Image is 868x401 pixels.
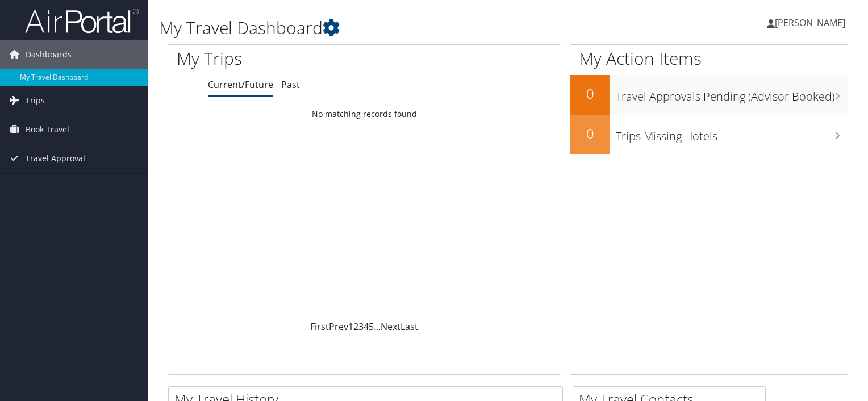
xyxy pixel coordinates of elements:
a: [PERSON_NAME] [767,6,857,40]
h1: My Trips [177,47,389,70]
a: 0Travel Approvals Pending (Advisor Booked) [570,75,848,115]
a: 3 [358,320,364,333]
span: Travel Approval [26,144,85,173]
a: 2 [353,320,358,333]
h3: Trips Missing Hotels [616,123,848,144]
span: Trips [26,86,45,115]
h3: Travel Approvals Pending (Advisor Booked) [616,83,848,105]
span: … [374,320,381,333]
a: 1 [348,320,353,333]
h1: My Action Items [570,47,848,70]
span: [PERSON_NAME] [775,16,845,29]
a: Last [400,320,418,333]
a: First [310,320,329,333]
img: airportal-logo.png [25,7,139,34]
a: Past [281,78,300,91]
a: 4 [364,320,369,333]
h1: My Travel Dashboard [159,16,624,40]
a: Prev [329,320,348,333]
a: Next [381,320,400,333]
span: Dashboards [26,40,72,69]
h2: 0 [570,124,610,143]
h2: 0 [570,84,610,103]
a: Current/Future [208,78,273,91]
td: No matching records found [168,104,561,124]
span: Book Travel [26,115,69,144]
a: 5 [369,320,374,333]
a: 0Trips Missing Hotels [570,115,848,154]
